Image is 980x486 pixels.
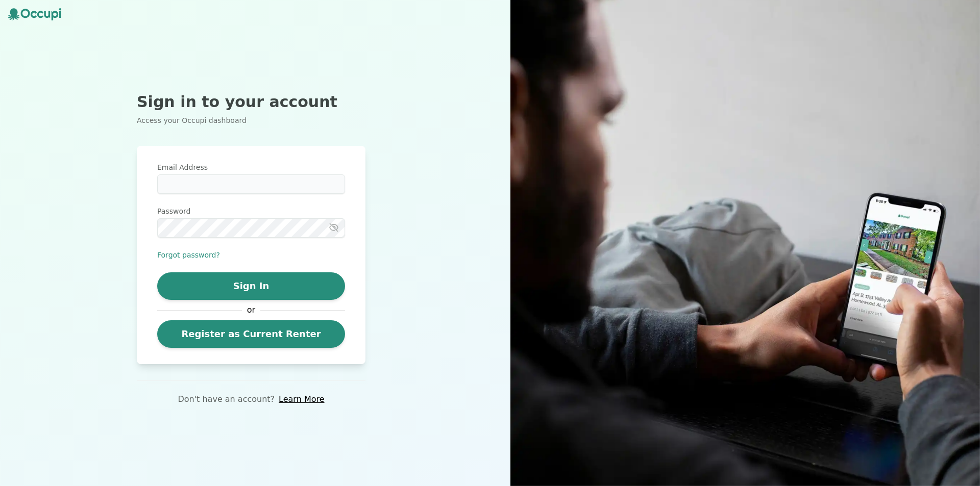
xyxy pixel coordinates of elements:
[157,272,345,300] button: Sign In
[157,206,345,216] label: Password
[157,250,220,260] button: Forgot password?
[242,304,260,316] span: or
[157,320,345,348] a: Register as Current Renter
[137,115,365,125] p: Access your Occupi dashboard
[137,93,365,111] h2: Sign in to your account
[279,393,324,405] a: Learn More
[178,393,275,405] p: Don't have an account?
[157,162,345,172] label: Email Address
